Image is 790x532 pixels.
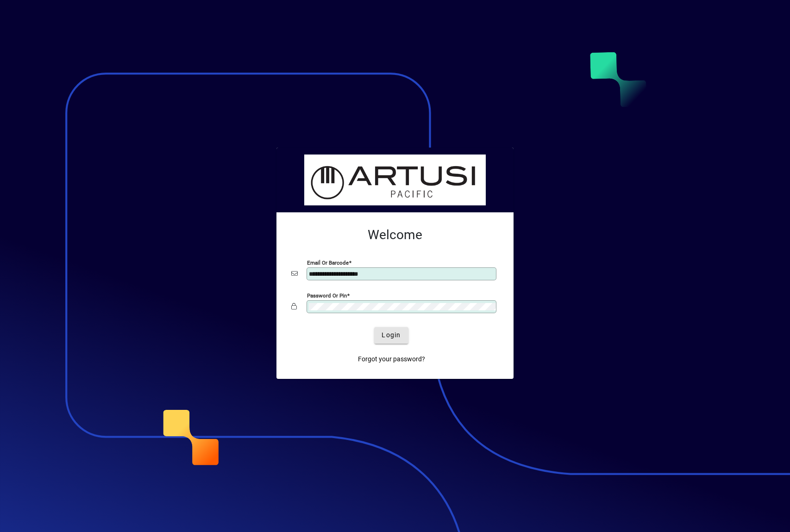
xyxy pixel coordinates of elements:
[291,227,499,243] h2: Welcome
[307,292,347,298] mat-label: Password or Pin
[307,259,349,266] mat-label: Email or Barcode
[382,330,401,340] span: Login
[374,327,408,344] button: Login
[354,351,429,368] a: Forgot your password?
[358,354,425,364] span: Forgot your password?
